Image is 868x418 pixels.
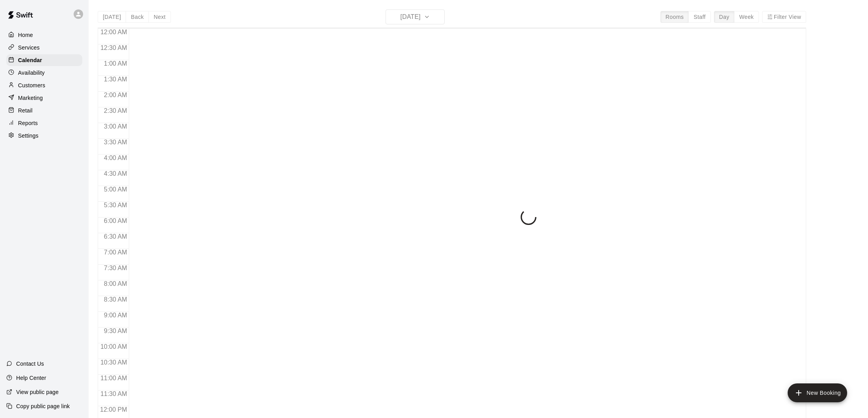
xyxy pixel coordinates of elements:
p: Copy public page link [16,402,70,410]
span: 11:00 AM [98,375,129,381]
p: Help Center [16,374,46,382]
span: 2:00 AM [102,92,129,98]
span: 6:30 AM [102,233,129,240]
p: Reports [18,119,38,127]
span: 8:00 AM [102,280,129,287]
a: Reports [6,117,82,129]
a: Availability [6,67,82,79]
span: 3:30 AM [102,139,129,145]
a: Marketing [6,92,82,104]
p: Settings [18,132,39,140]
button: add [788,383,847,402]
span: 1:30 AM [102,76,129,83]
span: 9:30 AM [102,328,129,334]
span: 2:30 AM [102,107,129,114]
p: Home [18,31,33,39]
a: Services [6,42,82,53]
span: 3:00 AM [102,123,129,130]
a: Calendar [6,54,82,66]
p: Marketing [18,94,43,102]
p: Retail [18,107,33,114]
span: 8:30 AM [102,296,129,303]
span: 12:00 AM [98,29,129,35]
span: 7:30 AM [102,265,129,271]
a: Customers [6,79,82,91]
a: Retail [6,105,82,116]
p: Customers [18,81,45,89]
a: Home [6,29,82,41]
a: Settings [6,130,82,142]
span: 12:30 AM [98,44,129,51]
span: 10:30 AM [98,359,129,366]
span: 4:30 AM [102,170,129,177]
span: 6:00 AM [102,217,129,224]
span: 9:00 AM [102,312,129,319]
p: View public page [16,388,59,396]
span: 7:00 AM [102,249,129,256]
p: Contact Us [16,360,44,368]
p: Availability [18,69,45,77]
span: 5:00 AM [102,186,129,193]
p: Calendar [18,56,42,64]
span: 11:30 AM [98,390,129,397]
span: 12:00 PM [98,406,129,413]
span: 10:00 AM [98,343,129,350]
span: 4:00 AM [102,155,129,161]
p: Services [18,44,40,52]
span: 5:30 AM [102,202,129,208]
span: 1:00 AM [102,60,129,67]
